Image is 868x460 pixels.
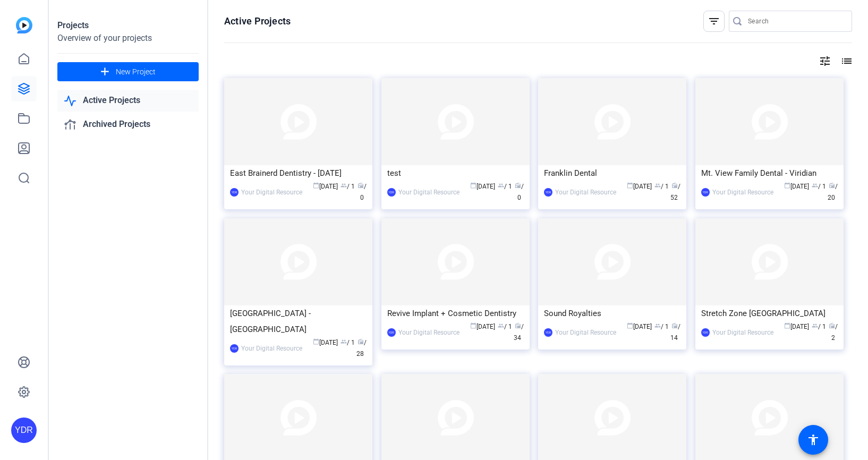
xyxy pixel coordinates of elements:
span: group [654,182,661,189]
div: test [387,165,524,181]
img: blue-gradient.svg [16,17,32,33]
div: YDR [701,328,710,337]
span: group [812,182,818,189]
span: radio [829,322,835,329]
span: group [341,338,347,345]
span: / 1 [812,323,826,330]
input: Search [748,15,844,28]
span: group [812,322,818,329]
div: Your Digital Resource [712,187,773,198]
span: radio [829,182,835,189]
span: calendar_today [627,182,633,189]
button: New Project [57,62,199,81]
div: Franklin Dental [544,165,680,181]
span: radio [515,322,521,329]
span: / 0 [515,183,524,201]
div: Your Digital Resource [712,327,773,338]
span: / 28 [356,339,367,357]
span: group [498,182,504,189]
span: calendar_today [784,322,790,329]
span: calendar_today [313,338,319,345]
span: [DATE] [470,183,495,190]
a: Archived Projects [57,114,199,135]
span: radio [358,338,364,345]
div: YDR [11,418,37,443]
mat-icon: add [98,65,112,79]
div: Sound Royalties [544,305,680,321]
span: / 2 [829,323,838,342]
mat-icon: list [839,55,852,67]
div: [GEOGRAPHIC_DATA] - [GEOGRAPHIC_DATA] [230,305,367,337]
span: radio [515,182,521,189]
span: calendar_today [470,322,476,329]
span: / 34 [514,323,524,342]
span: group [498,322,504,329]
span: / 1 [654,183,669,190]
span: calendar_today [784,182,790,189]
div: Revive Implant + Cosmetic Dentistry [387,305,524,321]
span: New Project [116,66,156,78]
div: Projects [57,19,199,32]
mat-icon: filter_list [708,15,720,28]
span: [DATE] [627,323,652,330]
div: YDR [230,344,239,353]
div: YDR [387,328,396,337]
span: / 1 [654,323,669,330]
span: / 14 [670,323,680,342]
span: / 0 [358,183,367,201]
span: [DATE] [313,339,338,346]
div: Your Digital Resource [241,343,302,354]
span: [DATE] [470,323,495,330]
div: Your Digital Resource [398,327,459,338]
a: Active Projects [57,90,199,112]
span: [DATE] [784,323,809,330]
mat-icon: accessibility [807,433,820,446]
span: / 1 [498,323,512,330]
span: group [654,322,661,329]
div: YDR [544,188,552,197]
mat-icon: tune [819,55,831,67]
span: radio [358,182,364,189]
span: calendar_today [470,182,476,189]
div: East Brainerd Dentistry - [DATE] [230,165,367,181]
div: Overview of your projects [57,32,199,45]
span: calendar_today [627,322,633,329]
span: / 52 [670,183,680,201]
span: [DATE] [313,183,338,190]
span: group [341,182,347,189]
span: / 1 [498,183,512,190]
span: [DATE] [784,183,809,190]
div: Your Digital Resource [555,187,616,198]
div: Your Digital Resource [398,187,459,198]
span: / 1 [812,183,826,190]
span: [DATE] [627,183,652,190]
div: Your Digital Resource [241,187,302,198]
div: YDR [701,188,710,197]
div: Mt. View Family Dental - Viridian [701,165,838,181]
span: radio [671,322,678,329]
div: YDR [544,328,552,337]
span: radio [671,182,678,189]
div: Stretch Zone [GEOGRAPHIC_DATA] [701,305,838,321]
span: / 1 [341,183,355,190]
h1: Active Projects [224,15,291,28]
div: YDR [387,188,396,197]
span: / 20 [828,183,838,201]
span: calendar_today [313,182,319,189]
div: YDR [230,188,239,197]
div: Your Digital Resource [555,327,616,338]
span: / 1 [341,339,355,346]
